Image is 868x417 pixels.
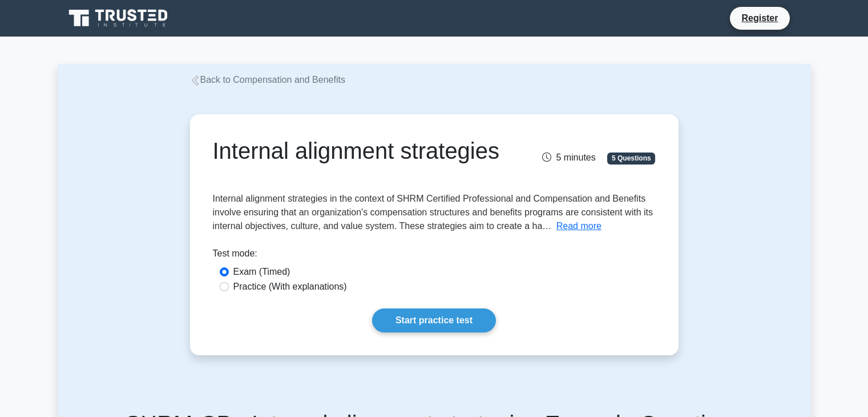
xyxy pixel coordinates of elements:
span: 5 minutes [542,153,595,162]
div: Test mode: [213,247,656,265]
a: Register [734,11,785,25]
span: 5 Questions [607,153,655,164]
span: Internal alignment strategies in the context of SHRM Certified Professional and Compensation and ... [213,194,653,231]
h1: Internal alignment strategies [213,137,503,165]
label: Exam (Timed) [233,265,290,279]
a: Start practice test [372,308,496,332]
button: Read more [556,219,601,233]
a: Back to Compensation and Benefits [190,75,345,85]
label: Practice (With explanations) [233,280,347,294]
